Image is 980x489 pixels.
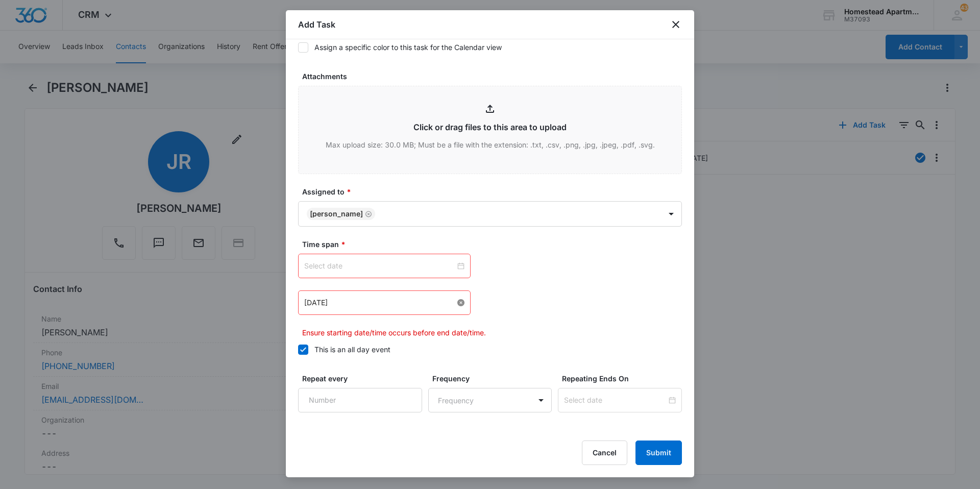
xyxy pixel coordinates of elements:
[562,373,686,384] label: Repeating Ends On
[302,239,686,250] label: Time span
[302,186,686,197] label: Assigned to
[670,18,682,31] button: close
[298,42,682,53] label: Assign a specific color to this task for the Calendar view
[298,388,422,412] input: Number
[304,297,455,308] input: Feb 20, 2023
[302,373,426,384] label: Repeat every
[363,210,372,217] div: Remove Richard Delong
[302,327,682,338] p: Ensure starting date/time occurs before end date/time.
[310,210,363,217] div: [PERSON_NAME]
[314,344,390,355] div: This is an all day event
[457,299,464,306] span: close-circle
[302,71,686,82] label: Attachments
[298,18,335,31] h1: Add Task
[304,260,455,272] input: Select date
[564,395,667,406] input: Select date
[635,441,682,465] button: Submit
[432,373,556,384] label: Frequency
[582,441,627,465] button: Cancel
